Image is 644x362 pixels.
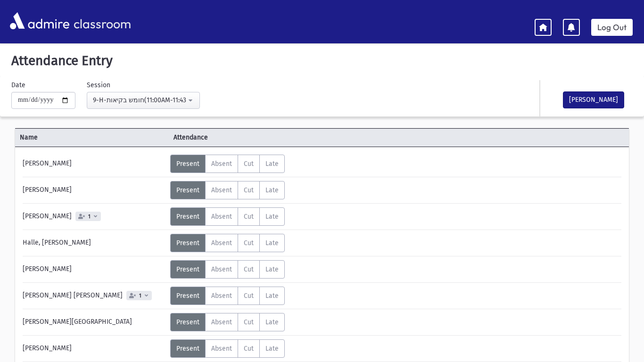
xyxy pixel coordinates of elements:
[176,265,199,273] span: Present
[18,155,170,173] div: [PERSON_NAME]
[8,10,72,32] img: AdmirePro
[18,313,170,331] div: [PERSON_NAME][GEOGRAPHIC_DATA]
[86,214,92,220] span: 1
[244,186,254,194] span: Cut
[244,292,254,300] span: Cut
[244,265,254,273] span: Cut
[176,345,199,353] span: Present
[18,234,170,252] div: Halle, [PERSON_NAME]
[211,160,232,168] span: Absent
[18,339,170,358] div: [PERSON_NAME]
[169,132,322,142] span: Attendance
[211,265,232,273] span: Absent
[170,313,285,331] div: AttTypes
[170,155,285,173] div: AttTypes
[170,339,285,358] div: AttTypes
[176,160,199,168] span: Present
[591,19,633,36] a: Log Out
[137,293,143,299] span: 1
[265,239,279,247] span: Late
[176,292,199,300] span: Present
[176,318,199,326] span: Present
[211,239,232,247] span: Absent
[265,186,279,194] span: Late
[170,234,285,252] div: AttTypes
[170,207,285,226] div: AttTypes
[244,213,254,221] span: Cut
[211,186,232,194] span: Absent
[170,287,285,305] div: AttTypes
[170,260,285,279] div: AttTypes
[11,80,25,90] label: Date
[563,91,624,108] button: [PERSON_NAME]
[170,181,285,199] div: AttTypes
[244,318,254,326] span: Cut
[265,292,279,300] span: Late
[176,239,199,247] span: Present
[244,239,254,247] span: Cut
[18,260,170,279] div: [PERSON_NAME]
[265,265,279,273] span: Late
[211,213,232,221] span: Absent
[15,132,169,142] span: Name
[211,318,232,326] span: Absent
[18,181,170,199] div: [PERSON_NAME]
[18,287,170,305] div: [PERSON_NAME] [PERSON_NAME]
[244,160,254,168] span: Cut
[18,207,170,226] div: [PERSON_NAME]
[87,92,200,109] button: 9-H-חומש בקיאות(11:00AM-11:43AM)
[265,213,279,221] span: Late
[8,53,636,69] h5: Attendance Entry
[265,160,279,168] span: Late
[211,345,232,353] span: Absent
[87,80,110,90] label: Session
[176,186,199,194] span: Present
[72,8,131,33] span: classroom
[93,95,186,105] div: 9-H-חומש בקיאות(11:00AM-11:43AM)
[244,345,254,353] span: Cut
[265,318,279,326] span: Late
[176,213,199,221] span: Present
[211,292,232,300] span: Absent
